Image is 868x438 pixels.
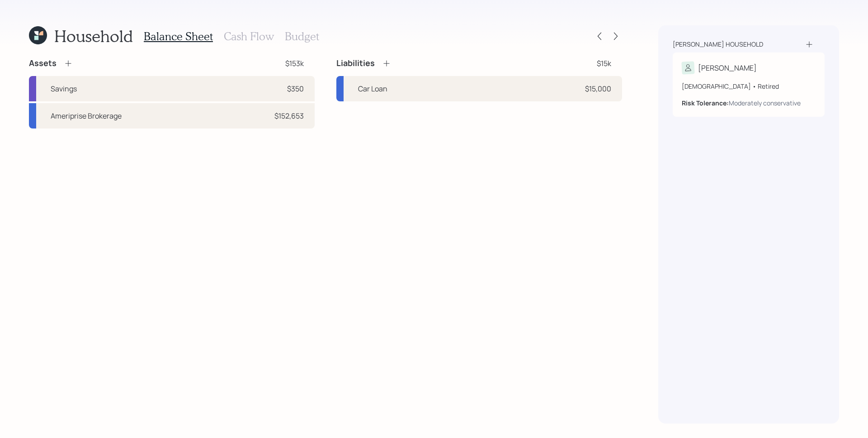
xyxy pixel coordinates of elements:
div: Car Loan [358,83,387,94]
h4: Liabilities [336,58,375,68]
div: Moderately conservative [729,98,801,108]
h3: Budget [285,30,319,43]
div: $15k [597,58,611,69]
b: Risk Tolerance: [682,99,729,107]
h4: Assets [29,58,57,68]
h3: Cash Flow [224,30,274,43]
div: [PERSON_NAME] [698,62,757,73]
div: Savings [51,83,77,94]
div: Ameriprise Brokerage [51,110,122,121]
h1: Household [54,26,133,46]
div: $15,000 [585,83,611,94]
div: $153k [285,58,304,69]
div: $152,653 [274,110,304,121]
div: $350 [287,83,304,94]
h3: Balance Sheet [144,30,213,43]
div: [PERSON_NAME] household [673,40,763,49]
div: [DEMOGRAPHIC_DATA] • Retired [682,81,816,91]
